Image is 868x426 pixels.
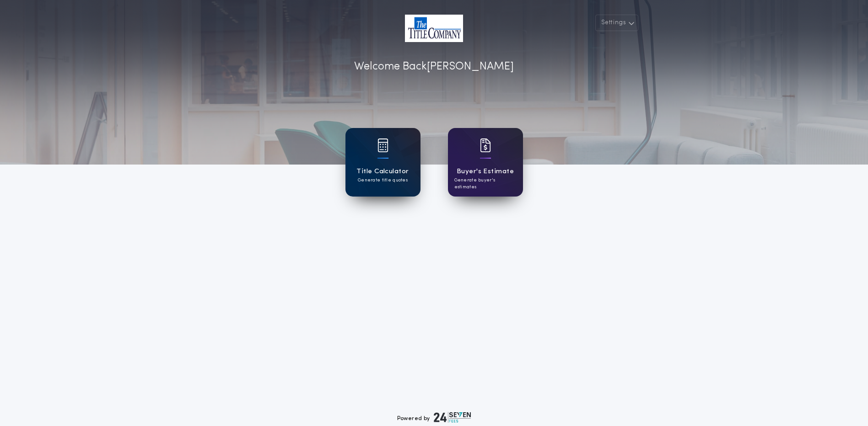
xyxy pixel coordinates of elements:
[434,412,471,423] img: logo
[595,15,638,31] button: Settings
[405,15,463,42] img: account-logo
[397,412,471,423] div: Powered by
[457,166,514,177] h1: Buyer's Estimate
[448,128,523,197] a: card iconBuyer's EstimateGenerate buyer's estimates
[354,59,514,75] p: Welcome Back [PERSON_NAME]
[356,166,409,177] h1: Title Calculator
[345,128,421,197] a: card iconTitle CalculatorGenerate title quotes
[454,177,517,191] p: Generate buyer's estimates
[358,177,408,184] p: Generate title quotes
[377,138,388,152] img: card icon
[480,138,491,152] img: card icon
